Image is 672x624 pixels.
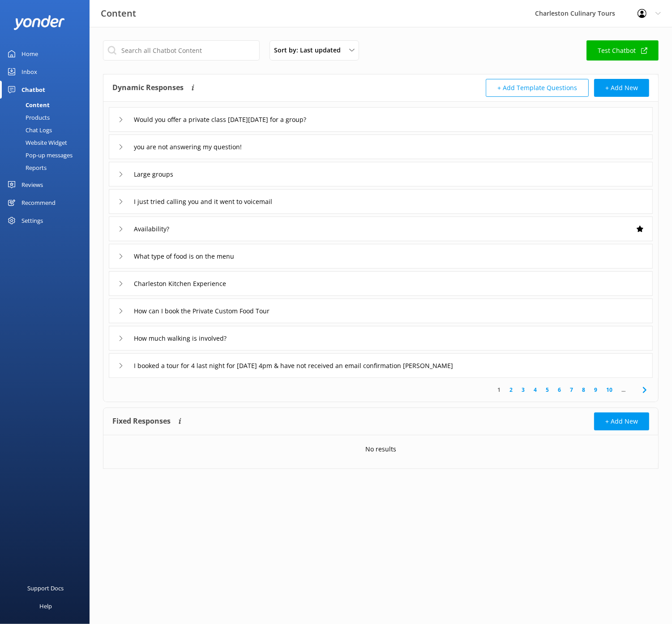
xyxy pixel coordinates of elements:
[5,124,90,136] a: Chat Logs
[529,386,541,394] a: 4
[594,79,649,97] button: + Add New
[365,444,396,454] p: No results
[21,176,43,194] div: Reviews
[5,136,67,149] div: Website Widget
[594,412,649,430] button: + Add New
[590,386,602,394] a: 9
[553,386,565,394] a: 6
[5,111,90,124] a: Products
[578,386,590,394] a: 8
[517,386,529,394] a: 3
[21,81,45,99] div: Chatbot
[5,136,90,149] a: Website Widget
[21,63,37,81] div: Inbox
[602,386,617,394] a: 10
[112,412,171,430] h4: Fixed Responses
[274,45,346,55] span: Sort by: Last updated
[28,579,64,597] div: Support Docs
[21,45,38,63] div: Home
[5,149,73,161] div: Pop-up messages
[541,386,553,394] a: 5
[5,161,47,174] div: Reports
[112,79,184,97] h4: Dynamic Responses
[103,40,260,61] input: Search all Chatbot Content
[13,15,65,30] img: yonder-white-logo.png
[21,212,43,230] div: Settings
[5,99,50,111] div: Content
[486,79,589,97] button: + Add Template Questions
[39,597,52,615] div: Help
[617,386,630,394] span: ...
[21,194,56,212] div: Recommend
[505,386,517,394] a: 2
[5,124,52,136] div: Chat Logs
[586,40,659,61] a: Test Chatbot
[5,111,50,124] div: Products
[5,161,90,174] a: Reports
[493,386,505,394] a: 1
[101,6,136,21] h3: Content
[5,99,90,111] a: Content
[5,149,90,161] a: Pop-up messages
[565,386,578,394] a: 7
